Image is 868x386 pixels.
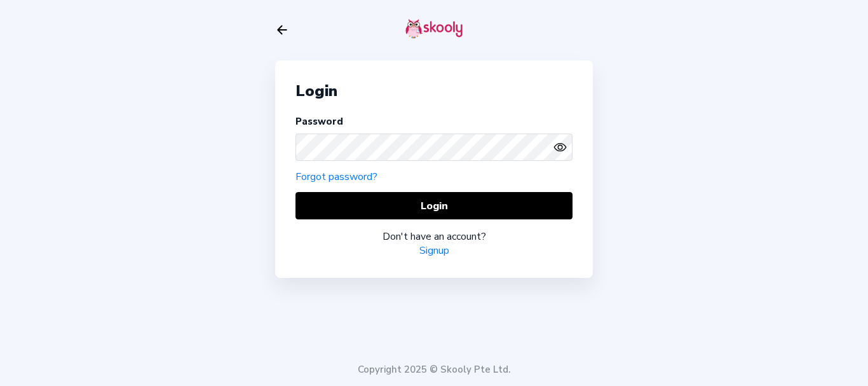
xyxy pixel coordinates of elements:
button: arrow back outline [275,23,289,37]
button: Login [295,192,573,219]
ion-icon: eye outline [553,141,567,154]
div: Login [295,81,573,101]
div: Don't have an account? [295,230,573,244]
a: Forgot password? [295,170,377,184]
img: skooly-logo.png [405,18,463,39]
a: Signup [419,244,449,258]
label: Password [295,115,343,128]
button: eye outlineeye off outline [553,141,573,154]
